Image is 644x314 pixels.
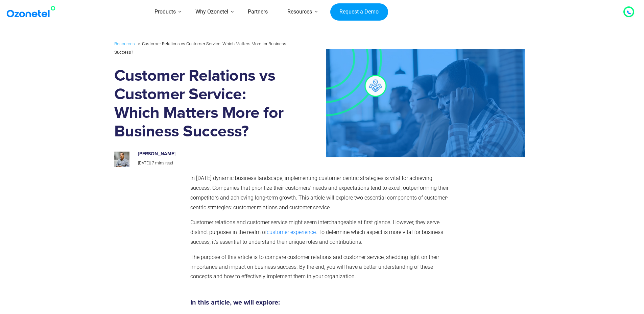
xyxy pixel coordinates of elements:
[152,161,154,165] span: 7
[138,161,150,165] span: [DATE]
[190,299,451,306] h5: In this article, we will explore:
[138,151,281,157] h6: [PERSON_NAME]
[190,254,439,280] span: The purpose of this article is to compare customer relations and customer service, shedding light...
[267,229,316,235] a: customer experience
[190,219,439,235] span: Customer relations and customer service might seem interchangeable at first glance. However, they...
[114,40,286,54] li: Customer Relations vs Customer Service: Which Matters More for Business Success?
[155,161,173,165] span: mins read
[190,229,443,245] span: . To determine which aspect is more vital for business success, it’s essential to understand thei...
[114,67,288,141] h1: Customer Relations vs Customer Service: Which Matters More for Business Success?
[190,175,449,210] span: In [DATE] dynamic business landscape, implementing customer-centric strategies is vital for achie...
[114,40,135,48] a: Resources
[138,160,281,167] p: |
[330,3,388,21] a: Request a Demo
[114,152,129,167] img: prashanth-kancherla_avatar-200x200.jpeg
